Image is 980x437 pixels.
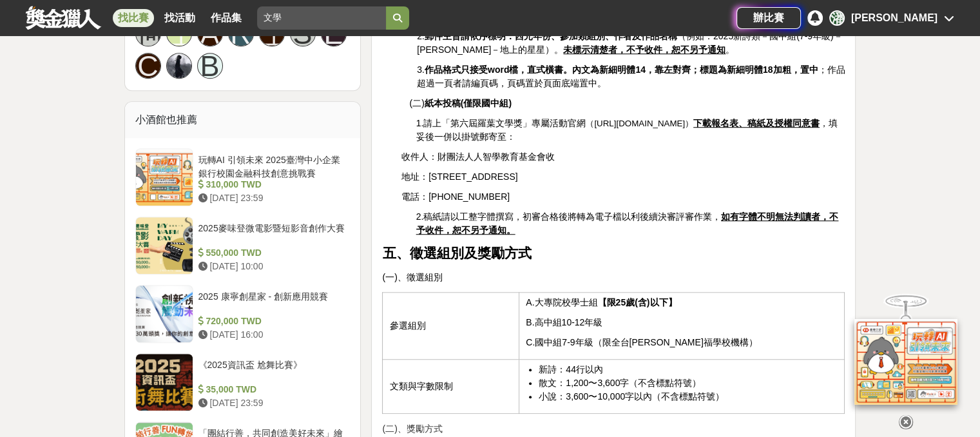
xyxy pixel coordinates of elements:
span: 地址：[STREET_ADDRESS] [401,171,517,182]
u: 未標示清楚者，不予收件，恕不另予通知 [563,44,725,55]
a: 找比賽 [113,9,154,27]
input: 2025「洗手新日常：全民 ALL IN」洗手歌全台徵選 [257,6,386,30]
div: [PERSON_NAME] [851,10,937,26]
a: 玩轉AI 引領未來 2025臺灣中小企業銀行校園金融科技創意挑戰賽 310,000 TWD [DATE] 23:59 [135,148,351,206]
div: [DATE] 23:59 [198,191,345,205]
span: ，填妥後一併以掛號郵寄至： [416,118,838,142]
span: （[URL][DOMAIN_NAME]） [586,119,693,128]
img: d2146d9a-e6f6-4337-9592-8cefde37ba6b.png [854,311,957,397]
span: 2. （例如：2025新詩類－國中組(7-9年級)－[PERSON_NAME]－地上的星星）。 。 [417,31,842,55]
span: 小說：3,600〜10,000字以內（不含標點符號） [539,391,724,402]
a: 找活動 [159,9,200,27]
div: 小酒館也推薦 [125,102,361,138]
span: 2.稿紙請以工整字體撰寫，初審合格後將轉為電子檔以利後續決審評審作業， [416,211,839,235]
span: 散文：1,200〜3,600字（不含標點符號） [539,378,701,388]
a: 2025麥味登微電影暨短影音創作大賽 550,000 TWD [DATE] 10:00 [135,217,351,275]
span: 1.請上「第六屆羅葉文學獎」專屬活動官網 [416,118,586,128]
td: 文類與字數限制 [383,360,519,414]
a: 《2025資訊盃 尬舞比賽》 35,000 TWD [DATE] 23:59 [135,353,351,411]
strong: 郵件主旨請依序標明：西元年份、參加類組別、作者及作品名稱 [425,31,677,41]
u: 下載報名表、稿紙及授權同意書 [693,118,820,128]
div: 《2025資訊盃 尬舞比賽》 [198,358,345,383]
div: 550,000 TWD [198,246,345,260]
a: C [135,53,161,79]
a: Avatar [166,53,192,79]
strong: 五、徵選組別及獎勵方式 [382,246,531,261]
span: 新詩：44行以內 [539,364,603,374]
a: 辦比賽 [736,7,801,29]
strong: 紙本投稿(僅限國中組) [425,98,512,108]
p: (二)、獎勵方式 [382,422,845,436]
div: 2025麥味登微電影暨短影音創作大賽 [198,222,345,246]
div: 玩轉AI 引領未來 2025臺灣中小企業銀行校園金融科技創意挑戰賽 [198,153,345,178]
img: Avatar [167,53,191,78]
span: C.國中組7-9年級（限全台[PERSON_NAME]福學校機構） [526,337,757,347]
a: B [197,53,223,79]
span: B.高中組10-12年級 [526,317,602,327]
div: [DATE] 10:00 [198,260,345,273]
div: 35,000 TWD [198,383,345,396]
div: 720,000 TWD [198,315,345,328]
span: 收件人：財團法人人智學教育基金會收 [401,151,555,162]
a: 2025 康寧創星家 - 創新應用競賽 720,000 TWD [DATE] 16:00 [135,285,351,343]
span: 電話：[PHONE_NUMBER] [401,191,510,202]
span: 3. ；作品超過一頁者請編頁碼，頁碼置於頁面底端置中。 [417,64,845,88]
span: 參選組別 [389,320,425,331]
a: 作品集 [206,9,247,27]
span: (一)、徵選組別 [382,272,442,282]
u: 如有字體不明無法判讀者，不予收件，恕不另予通知。 [416,211,839,235]
div: [DATE] 16:00 [198,328,345,342]
div: 310,000 TWD [198,178,345,191]
strong: 作品格式只接受word檔，直式橫書。內文為新細明體14，靠左對齊；標題為新細明體18加粗，置中 [425,64,818,75]
span: A.大專院校學士組 [526,297,677,307]
div: [DATE] 23:59 [198,396,345,410]
span: (二) [409,98,512,108]
div: 潘 [829,10,845,26]
div: 2025 康寧創星家 - 創新應用競賽 [198,290,345,315]
strong: 【限25歲(含)以下】 [597,297,677,307]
